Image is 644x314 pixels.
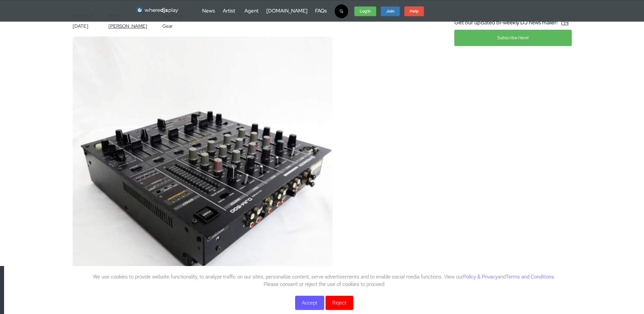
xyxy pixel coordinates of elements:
div: [PERSON_NAME] [109,23,147,30]
img: WhereDJsPlay [136,6,179,15]
a: Join [381,6,400,17]
a: Agent [244,7,259,14]
a: [DOMAIN_NAME] [266,7,307,14]
a: Help [404,6,424,17]
strong: Join [386,8,395,14]
a: Terms and Conditions [506,274,554,280]
div: [DATE] [73,23,93,30]
strong: Log In [360,8,371,14]
a: Artist [223,7,235,14]
a: Policy & Privacy [463,274,498,280]
a: Log In [354,6,376,17]
button: Reject [326,296,353,310]
a: FAQs [315,7,327,14]
button: Subscribe Here! [454,30,572,46]
strong: Help [410,8,419,14]
img: Image [73,37,333,297]
div: Gear [162,23,185,30]
a: News [202,7,215,14]
button: Accept [295,296,324,310]
p: We use cookies to provide website functionality, to analyze traffic on our sites, personalize con... [4,273,644,288]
